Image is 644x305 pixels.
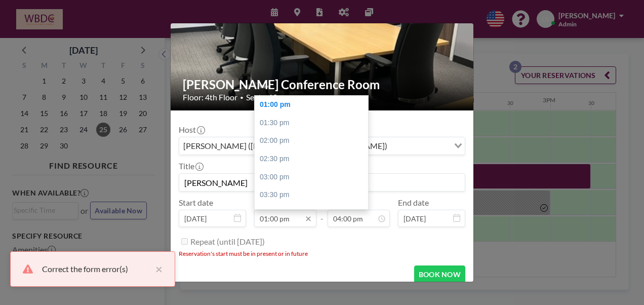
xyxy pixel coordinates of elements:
[255,150,373,168] div: 02:30 pm
[179,250,465,257] li: Reservation's start must be in present or in future
[255,168,373,186] div: 03:00 pm
[181,139,389,152] span: [PERSON_NAME] ([EMAIL_ADDRESS][DOMAIN_NAME])
[255,186,373,204] div: 03:30 pm
[150,263,163,275] button: close
[42,263,150,275] div: Correct the form error(s)
[183,92,237,102] span: Floor: 4th Floor
[179,198,213,208] label: Start date
[246,92,277,102] span: Seats: 10
[255,114,373,132] div: 01:30 pm
[179,174,465,191] input: LaMonica's reservation
[398,198,429,208] label: End date
[179,125,204,135] label: Host
[320,201,324,223] span: -
[390,139,448,152] input: Search for option
[240,94,244,101] span: •
[179,137,465,155] div: Search for option
[190,237,265,247] label: Repeat (until [DATE])
[183,77,462,92] h2: [PERSON_NAME] Conference Room
[255,132,373,150] div: 02:00 pm
[255,96,373,114] div: 01:00 pm
[179,161,203,171] label: Title
[255,204,373,222] div: 04:00 pm
[414,265,465,283] button: BOOK NOW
